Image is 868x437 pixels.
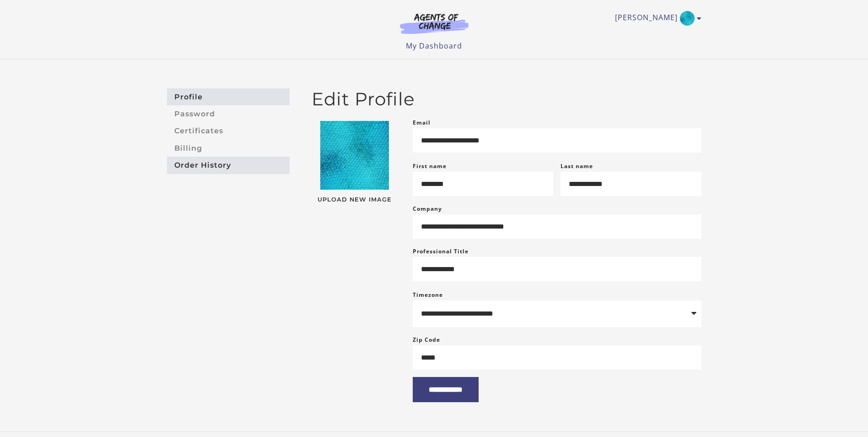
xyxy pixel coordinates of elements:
span: Upload New Image [312,197,398,203]
label: Zip Code [413,334,440,345]
a: Password [167,105,290,122]
a: Billing [167,140,290,157]
label: First name [413,162,447,170]
label: Email [413,117,431,128]
label: Last name [561,162,593,170]
a: Profile [167,88,290,105]
img: Agents of Change Logo [390,13,478,34]
a: Certificates [167,123,290,140]
h2: Edit Profile [312,88,701,110]
a: Order History [167,157,290,174]
label: Company [413,203,442,214]
a: Toggle menu [615,11,697,26]
label: Professional Title [413,246,469,257]
a: My Dashboard [406,41,462,51]
label: Timezone [413,291,443,299]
